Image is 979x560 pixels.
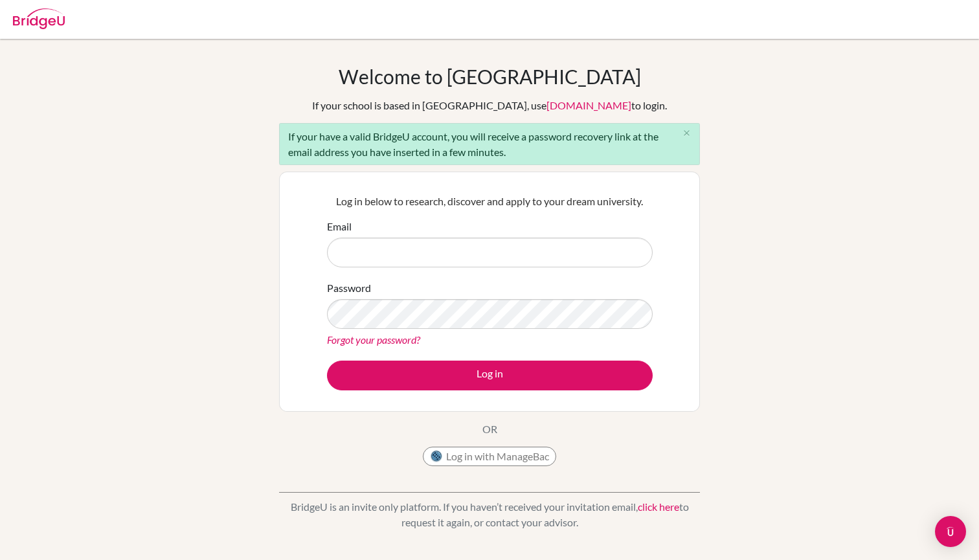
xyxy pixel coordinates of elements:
img: Bridge-U [13,8,65,29]
label: Email [327,219,352,234]
a: click here [638,500,679,513]
p: BridgeU is an invite only platform. If you haven’t received your invitation email, to request it ... [279,499,700,530]
div: If your school is based in [GEOGRAPHIC_DATA], use to login. [312,98,667,113]
i: close [682,128,692,138]
div: Open Intercom Messenger [935,516,966,547]
button: Close [673,124,699,143]
p: Log in below to research, discover and apply to your dream university. [327,194,653,209]
div: If your have a valid BridgeU account, you will receive a password recovery link at the email addr... [279,123,700,165]
p: OR [482,421,497,437]
button: Log in [327,361,653,390]
label: Password [327,280,371,296]
button: Log in with ManageBac [423,447,556,466]
a: [DOMAIN_NAME] [546,99,631,111]
h1: Welcome to [GEOGRAPHIC_DATA] [339,65,641,88]
a: Forgot your password? [327,333,420,346]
